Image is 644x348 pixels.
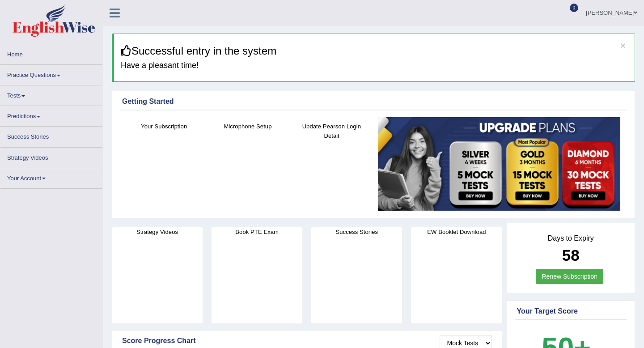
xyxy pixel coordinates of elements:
button: × [620,41,626,50]
h4: Strategy Videos [112,227,203,237]
div: Your Target Score [517,306,625,317]
a: Home [0,44,102,62]
b: 58 [562,246,580,264]
a: Practice Questions [0,65,102,82]
div: Getting Started [122,96,625,107]
a: Your Account [0,168,102,186]
h4: Book PTE Exam [212,227,302,237]
img: small5.jpg [378,117,620,211]
h4: Microphone Setup [210,122,285,131]
h4: EW Booklet Download [411,227,502,237]
a: Tests [0,85,102,103]
div: Score Progress Chart [122,335,492,346]
h4: Update Pearson Login Detail [294,122,369,140]
h4: Days to Expiry [517,234,625,242]
h4: Your Subscription [127,122,201,131]
a: Predictions [0,106,102,123]
a: Success Stories [0,127,102,144]
a: Strategy Videos [0,148,102,165]
h3: Successful entry in the system [121,45,628,57]
span: 0 [570,4,579,12]
h4: Success Stories [311,227,402,237]
h4: Have a pleasant time! [121,61,628,70]
a: Renew Subscription [536,269,603,284]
